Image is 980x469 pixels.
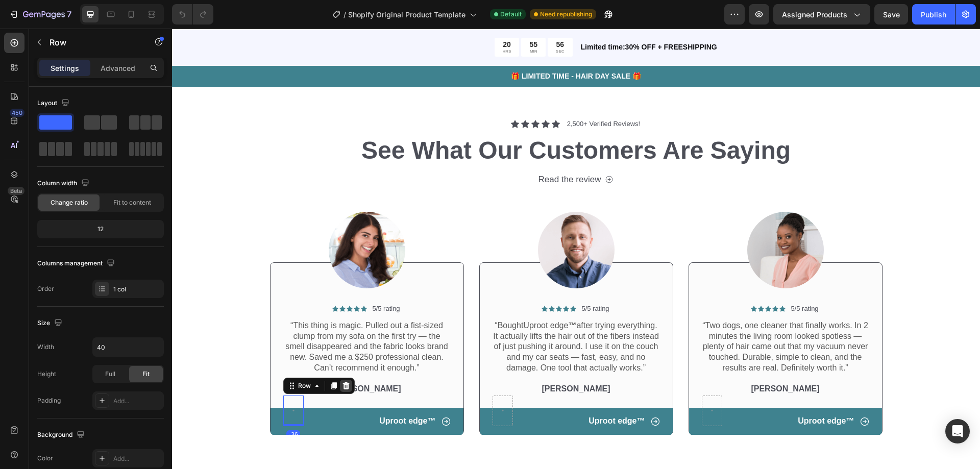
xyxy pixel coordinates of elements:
div: Undo/Redo [172,4,213,24]
strong: ™ [396,292,404,301]
span: Full [105,369,115,379]
span: Fit [142,369,150,379]
span: Save [883,10,900,19]
p: [PERSON_NAME] [530,355,697,366]
div: Size [37,316,64,330]
p: 5/5 rating [619,276,646,285]
p: “This thing is magic. Pulled out a fist-sized clump from my sofa on the first try — the smell dis... [112,292,278,345]
span: Shopify Original Product Template [348,9,465,20]
button: 7 [4,4,76,24]
div: Height [37,369,56,379]
button: Read the review [366,145,442,157]
span: Change ratio [51,198,88,207]
h2: See What Our Customers Are Saying [98,105,710,139]
div: Order [37,284,54,293]
p: [PERSON_NAME] [321,355,487,366]
span: / [344,9,346,20]
div: Add... [113,397,161,406]
p: 2,500+ Verified Reviews! [395,91,468,100]
div: Publish [921,9,946,20]
span: Default [500,10,522,19]
img: gempages_432750572815254551-72bb3b5b-89fc-410f-b575-ef698bf3b77d.png [575,183,652,260]
p: “Two dogs, one cleaner that finally works. In 2 minutes the living room looked spotless — plenty ... [530,292,697,345]
div: Read the review [366,145,429,157]
p: “Bought after trying everything. It actually lifts the hair out of the fibers instead of just pus... [321,292,487,345]
strong: ™ [465,388,473,397]
div: Column width [37,177,91,190]
div: 450 [10,109,24,117]
div: -36 [114,402,128,410]
span: Fit to content [113,198,151,207]
div: Row [124,353,141,362]
div: Padding [37,396,61,405]
span: Uproot edge [626,388,682,397]
div: Width [37,342,54,352]
span: Uproot edge [416,388,473,397]
img: gempages_432750572815254551-a30c62f0-05e4-45ca-ac80-7f24f7eb2b9e.png [366,183,443,260]
p: Advanced [101,63,135,73]
div: Color [37,454,53,463]
span: Uproot edge [351,292,404,301]
p: Row [50,36,136,48]
strong: ™ [674,388,682,397]
div: 1 col [113,285,161,294]
button: Assigned Products [773,4,870,24]
p: [PERSON_NAME] [112,355,278,366]
strong: ™ [256,388,264,397]
div: Columns management [37,257,117,270]
button: Publish [912,4,955,24]
div: Add... [113,454,161,463]
button: Save [874,4,908,24]
div: 12 [39,222,162,236]
img: gempages_432750572815254551-ef0d89b6-ac25-4a2c-b219-0d7927ae4de1.png [157,183,233,260]
p: 5/5 rating [200,276,228,285]
span: Assigned Products [782,9,847,20]
div: Layout [37,96,71,110]
p: Settings [51,63,79,73]
span: Uproot edge [207,388,263,397]
div: Open Intercom Messenger [945,419,970,443]
iframe: Design area [172,29,980,469]
span: Need republishing [540,10,592,19]
input: Auto [93,338,163,356]
div: Background [37,428,87,442]
p: 7 [67,8,71,20]
div: Beta [8,187,24,195]
p: 5/5 rating [409,276,437,285]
